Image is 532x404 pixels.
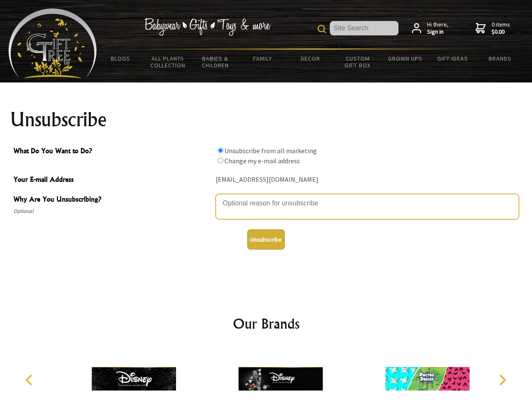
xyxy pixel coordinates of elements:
[216,173,519,186] div: [EMAIL_ADDRESS][DOMAIN_NAME]
[225,146,317,155] label: Unsubscribe from all marketing
[239,50,287,67] a: Family
[10,109,522,130] h1: Unsubscribe
[334,50,382,74] a: Custom Gift Box
[218,148,223,153] input: What Do You Want to Do?
[476,21,510,36] a: 0 items$0.00
[13,146,211,158] span: What Do You Want to Do?
[492,21,510,36] span: 0 items
[144,50,192,74] a: All Plants Collection
[13,194,211,206] span: Why Are You Unsubscribing?
[286,50,334,67] a: Decor
[218,158,223,163] input: What Do You Want to Do?
[8,8,97,78] img: Babyware - Gifts - Toys and more...
[216,194,519,219] textarea: Why Are You Unsubscribing?
[427,28,449,36] strong: Sign in
[247,229,285,250] button: Unsubscribe
[318,25,326,33] img: product search
[97,50,144,67] a: BLOGS
[225,157,300,165] label: Change my e-mail address
[17,314,516,334] h2: Our Brands
[144,18,270,36] img: Babywear - Gifts - Toys & more
[492,28,510,36] strong: $0.00
[381,50,429,67] a: Grown Ups
[412,21,449,36] a: Hi there,Sign in
[13,174,211,186] span: Your E-mail Address
[493,371,511,389] button: Next
[192,50,239,74] a: Babies & Children
[476,50,524,67] a: Brands
[330,21,398,35] input: Site Search
[21,371,40,389] button: Previous
[427,21,449,36] span: Hi there,
[13,206,211,216] span: Optional
[429,50,476,67] a: Gift Ideas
